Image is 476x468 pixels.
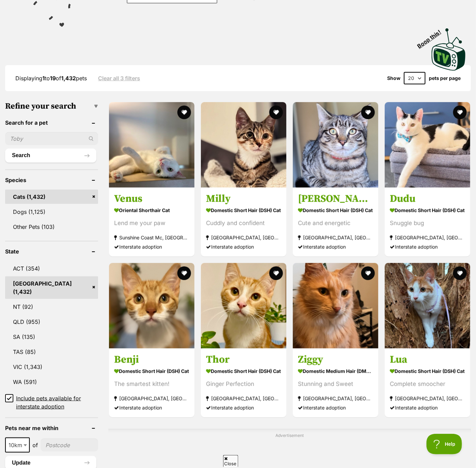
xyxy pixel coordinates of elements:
header: Species [5,177,98,183]
img: Benji - Domestic Short Hair (DSH) Cat [109,263,194,348]
div: Snuggle bug [390,219,465,228]
h3: Ziggy [298,354,373,367]
img: Lua - Domestic Short Hair (DSH) Cat [385,263,470,348]
strong: Domestic Short Hair (DSH) Cat [206,205,281,215]
strong: [GEOGRAPHIC_DATA], [GEOGRAPHIC_DATA] [298,233,373,242]
div: Interstate adoption [114,242,189,251]
a: Include pets available for interstate adoption [5,394,98,411]
a: [GEOGRAPHIC_DATA] (1,432) [5,276,98,299]
header: Pets near me within [5,425,98,431]
iframe: Help Scout Beacon - Open [426,434,462,454]
span: Displaying to of pets [15,75,87,82]
span: Close [223,455,238,467]
span: Boop this! [416,25,448,49]
a: TAS (85) [5,345,98,359]
strong: Oriental Shorthair Cat [114,205,189,215]
button: favourite [269,106,283,119]
header: Search for a pet [5,120,98,126]
strong: [GEOGRAPHIC_DATA], [GEOGRAPHIC_DATA] [390,233,465,242]
a: Other Pets (103) [5,220,98,234]
button: favourite [453,106,467,119]
strong: [GEOGRAPHIC_DATA], [GEOGRAPHIC_DATA] [390,394,465,403]
div: Stunning and Sweet [298,380,373,389]
button: favourite [269,266,283,280]
input: Toby [5,132,98,145]
a: Venus Oriental Shorthair Cat Lend me your paw Sunshine Coast Mc, [GEOGRAPHIC_DATA] Interstate ado... [109,187,194,257]
strong: Domestic Short Hair (DSH) Cat [390,367,465,376]
label: pets per page [429,75,461,81]
span: 10km [5,438,30,453]
div: Cuddly and confident [206,219,281,228]
a: Lua Domestic Short Hair (DSH) Cat Complete smoocher [GEOGRAPHIC_DATA], [GEOGRAPHIC_DATA] Intersta... [385,348,470,418]
div: The smartest kitten! [114,380,189,389]
strong: 1 [42,75,45,82]
img: PetRescue TV logo [432,28,466,71]
a: QLD (955) [5,315,98,329]
button: favourite [453,266,467,280]
button: favourite [177,106,191,119]
div: Interstate adoption [298,403,373,413]
a: Thor Domestic Short Hair (DSH) Cat Ginger Perfection [GEOGRAPHIC_DATA], [GEOGRAPHIC_DATA] Interst... [201,348,286,418]
a: [PERSON_NAME] Domestic Short Hair (DSH) Cat Cute and energetic [GEOGRAPHIC_DATA], [GEOGRAPHIC_DAT... [293,187,378,257]
a: Cats (1,432) [5,190,98,204]
strong: Domestic Short Hair (DSH) Cat [298,205,373,215]
strong: Domestic Medium Hair (DMH) Cat [298,367,373,376]
div: Interstate adoption [390,242,465,251]
div: Lend me your paw [114,219,189,228]
h3: Venus [114,192,189,205]
strong: [GEOGRAPHIC_DATA], [GEOGRAPHIC_DATA] [206,233,281,242]
strong: Domestic Short Hair (DSH) Cat [390,205,465,215]
img: Thor - Domestic Short Hair (DSH) Cat [201,263,286,348]
h3: Milly [206,192,281,205]
span: of [32,441,38,449]
strong: [GEOGRAPHIC_DATA], [GEOGRAPHIC_DATA] [298,394,373,403]
div: Interstate adoption [390,403,465,413]
a: SA (135) [5,330,98,344]
img: Milly - Domestic Short Hair (DSH) Cat [201,102,286,188]
a: Clear all 3 filters [98,75,140,81]
h3: Lua [390,354,465,367]
h3: Benji [114,354,189,367]
strong: [GEOGRAPHIC_DATA], [GEOGRAPHIC_DATA] [114,394,189,403]
div: Interstate adoption [298,242,373,251]
strong: Domestic Short Hair (DSH) Cat [114,367,189,376]
a: NT (92) [5,300,98,314]
a: ACT (354) [5,261,98,276]
button: Search [5,149,96,162]
img: Dudu - Domestic Short Hair (DSH) Cat [385,102,470,188]
img: Ziggy - Domestic Medium Hair (DMH) Cat [293,263,378,348]
a: Boop this! [432,22,466,72]
h3: Dudu [390,192,465,205]
button: favourite [361,106,375,119]
div: Complete smoocher [390,380,465,389]
strong: Sunshine Coast Mc, [GEOGRAPHIC_DATA] [114,233,189,242]
h3: Thor [206,354,281,367]
a: Dudu Domestic Short Hair (DSH) Cat Snuggle bug [GEOGRAPHIC_DATA], [GEOGRAPHIC_DATA] Interstate ad... [385,187,470,257]
strong: Domestic Short Hair (DSH) Cat [206,367,281,376]
a: VIC (1,343) [5,360,98,374]
span: Show [387,75,400,81]
a: Benji Domestic Short Hair (DSH) Cat The smartest kitten! [GEOGRAPHIC_DATA], [GEOGRAPHIC_DATA] Int... [109,348,194,418]
span: Include pets available for interstate adoption [16,394,98,411]
h3: [PERSON_NAME] [298,192,373,205]
div: Interstate adoption [206,242,281,251]
header: State [5,248,98,254]
div: Cute and energetic [298,219,373,228]
img: Chandler - Domestic Short Hair (DSH) Cat [293,102,378,188]
div: Interstate adoption [114,403,189,413]
button: favourite [361,266,375,280]
h3: Refine your search [5,101,98,111]
a: Dogs (1,125) [5,205,98,219]
input: postcode [41,439,98,452]
img: Venus - Oriental Shorthair Cat [109,102,194,188]
button: favourite [177,266,191,280]
div: Interstate adoption [206,403,281,413]
strong: 1,432 [61,75,76,82]
a: WA (591) [5,375,98,389]
a: Milly Domestic Short Hair (DSH) Cat Cuddly and confident [GEOGRAPHIC_DATA], [GEOGRAPHIC_DATA] Int... [201,187,286,257]
strong: 19 [50,75,56,82]
strong: [GEOGRAPHIC_DATA], [GEOGRAPHIC_DATA] [206,394,281,403]
span: 10km [6,440,29,450]
div: Ginger Perfection [206,380,281,389]
a: Ziggy Domestic Medium Hair (DMH) Cat Stunning and Sweet [GEOGRAPHIC_DATA], [GEOGRAPHIC_DATA] Inte... [293,348,378,418]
